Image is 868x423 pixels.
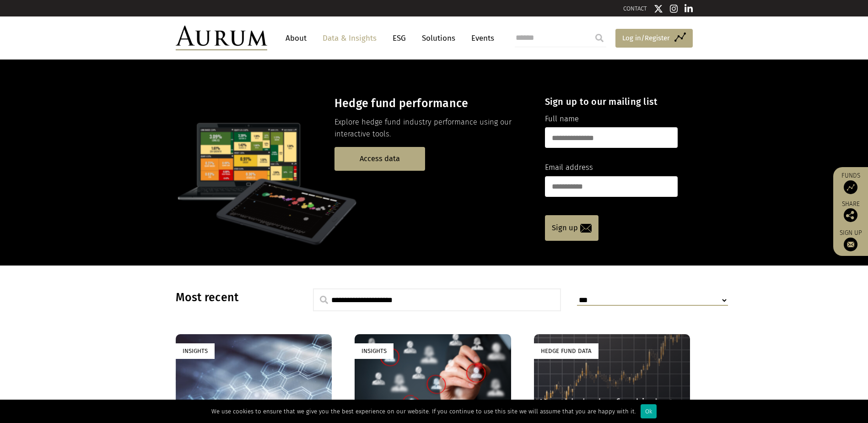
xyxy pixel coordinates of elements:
[545,96,678,107] h4: Sign up to our mailing list
[355,343,394,358] div: Insights
[844,208,857,222] img: Share this post
[534,343,598,358] div: Hedge Fund Data
[320,296,328,304] img: search.svg
[670,4,678,13] img: Instagram icon
[334,147,425,170] a: Access data
[654,4,663,13] img: Twitter icon
[334,116,529,141] p: Explore hedge fund industry performance using our interactive tools.
[580,224,592,233] img: email-icon
[623,5,647,12] a: CONTACT
[417,30,460,47] a: Solutions
[844,180,857,194] img: Access Funds
[176,291,290,304] h3: Most recent
[334,97,529,110] h3: Hedge fund performance
[281,30,311,47] a: About
[545,162,593,174] label: Email address
[590,29,609,47] input: Submit
[838,229,863,251] a: Sign up
[176,26,267,50] img: Aurum
[615,29,693,48] a: Log in/Register
[318,30,381,47] a: Data & Insights
[467,30,494,47] a: Events
[388,30,410,47] a: ESG
[838,172,863,194] a: Funds
[685,4,693,13] img: Linkedin icon
[844,238,857,251] img: Sign up to our newsletter
[545,113,579,125] label: Full name
[838,201,863,222] div: Share
[545,215,598,241] a: Sign up
[622,33,670,43] span: Log in/Register
[176,343,215,358] div: Insights
[641,404,657,418] div: Ok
